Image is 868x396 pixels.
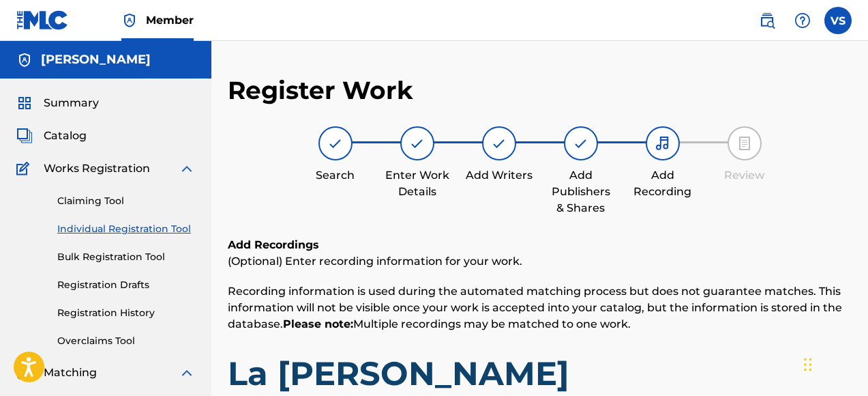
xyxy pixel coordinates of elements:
[16,128,87,144] a: CatalogCatalog
[573,135,589,152] img: step indicator icon for Add Publishers & Shares
[228,285,842,330] span: Recording information is used during the automated matching process but does not guarantee matche...
[228,255,522,268] span: (Optional) Enter recording information for your work.
[41,52,151,68] h5: Victor Samalot
[327,135,344,152] img: step indicator icon for Search
[179,365,195,381] img: expand
[44,95,99,111] span: Summary
[44,365,97,381] span: Matching
[465,167,533,184] div: Add Writers
[57,250,195,264] a: Bulk Registration Tool
[16,128,33,144] img: Catalog
[44,160,150,177] span: Works Registration
[57,222,195,236] a: Individual Registration Tool
[57,306,195,320] a: Registration History
[794,12,811,29] img: help
[736,135,753,152] img: step indicator icon for Review
[146,12,194,28] span: Member
[16,95,33,111] img: Summary
[383,167,451,200] div: Enter Work Details
[57,194,195,208] a: Claiming Tool
[547,167,615,216] div: Add Publishers & Shares
[800,330,868,396] iframe: Chat Widget
[629,167,697,200] div: Add Recording
[228,75,413,106] h2: Register Work
[44,128,87,144] span: Catalog
[228,353,852,394] h1: La [PERSON_NAME]
[16,52,33,68] img: Accounts
[57,278,195,292] a: Registration Drafts
[710,167,779,184] div: Review
[283,317,353,330] strong: Please note:
[301,167,370,184] div: Search
[789,7,816,34] div: Help
[491,135,507,152] img: step indicator icon for Add Writers
[16,95,99,111] a: SummarySummary
[830,229,868,339] iframe: Resource Center
[179,160,195,177] img: expand
[409,135,425,152] img: step indicator icon for Enter Work Details
[228,237,852,253] h6: Add Recordings
[655,135,671,152] img: step indicator icon for Add Recording
[753,7,781,34] a: Public Search
[16,160,34,177] img: Works Registration
[759,12,775,29] img: search
[16,10,69,30] img: MLC Logo
[804,344,812,385] div: Drag
[57,334,195,348] a: Overclaims Tool
[121,12,138,29] img: Top Rightsholder
[824,7,852,34] div: User Menu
